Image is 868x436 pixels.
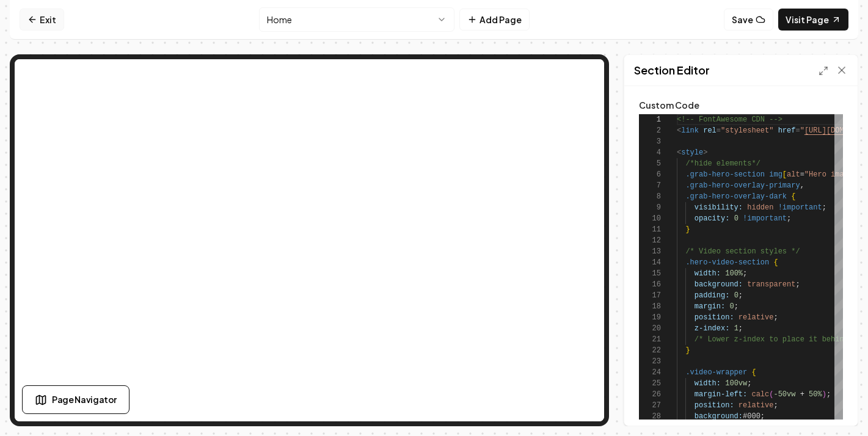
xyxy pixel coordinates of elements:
[639,125,661,136] div: 2
[778,203,822,212] span: !important
[773,313,778,322] span: ;
[639,290,661,301] div: 17
[695,313,734,322] span: position:
[695,390,747,399] span: margin-left:
[795,126,800,135] span: =
[685,181,800,190] span: .grab-hero-overlay-primary
[800,181,804,190] span: ,
[639,136,661,147] div: 3
[639,356,661,367] div: 23
[639,158,661,169] div: 5
[639,400,661,411] div: 27
[685,159,760,168] span: /*hide elements*/
[695,214,730,223] span: opacity:
[695,302,725,311] span: margin:
[639,345,661,356] div: 22
[822,390,826,399] span: )
[681,148,703,157] span: style
[639,268,661,279] div: 15
[639,246,661,257] div: 13
[747,379,751,388] span: ;
[695,412,743,421] span: background:
[685,192,787,201] span: .grab-hero-overlay-dark
[800,126,804,135] span: "
[685,247,800,256] span: /* Video section styles */
[639,101,843,109] label: Custom Code
[791,192,795,201] span: {
[639,378,661,389] div: 25
[639,411,661,422] div: 28
[773,390,795,399] span: -50vw
[695,324,730,333] span: z-index:
[739,401,774,410] span: relative
[639,301,661,312] div: 18
[734,214,739,223] span: 0
[717,126,721,135] span: =
[734,291,739,300] span: 0
[734,302,739,311] span: ;
[695,269,721,278] span: width:
[695,379,721,388] span: width:
[639,114,661,125] div: 1
[52,393,117,406] span: Page Navigator
[773,401,778,410] span: ;
[639,180,661,191] div: 7
[739,291,743,300] span: ;
[782,170,787,179] span: [
[787,214,791,223] span: ;
[639,257,661,268] div: 14
[639,147,661,158] div: 4
[809,390,822,399] span: 50%
[681,126,699,135] span: link
[734,324,739,333] span: 1
[695,203,743,212] span: visibility:
[800,170,804,179] span: =
[459,9,530,31] button: Add Page
[747,203,773,212] span: hidden
[826,390,831,399] span: ;
[743,412,760,421] span: #000
[677,126,681,135] span: <
[739,313,774,322] span: relative
[795,280,800,289] span: ;
[685,225,690,234] span: }
[695,401,734,410] span: position:
[639,312,661,323] div: 19
[769,390,773,399] span: (
[703,126,717,135] span: rel
[751,368,756,377] span: {
[743,269,747,278] span: ;
[743,214,787,223] span: !important
[639,367,661,378] div: 24
[778,126,796,135] span: href
[685,170,765,179] span: .grab-hero-section
[639,224,661,235] div: 11
[739,324,743,333] span: ;
[639,202,661,213] div: 9
[639,235,661,246] div: 12
[703,148,707,157] span: >
[634,62,710,79] h2: Section Editor
[639,389,661,400] div: 26
[747,280,795,289] span: transparent
[685,368,747,377] span: .video-wrapper
[639,191,661,202] div: 8
[787,170,800,179] span: alt
[20,9,64,31] a: Exit
[685,346,690,355] span: }
[725,379,747,388] span: 100vw
[729,302,734,311] span: 0
[639,213,661,224] div: 10
[677,148,681,157] span: <
[685,258,769,267] span: .hero-video-section
[773,258,778,267] span: {
[778,9,848,31] a: Visit Page
[804,170,857,179] span: "Hero image"
[695,291,730,300] span: padding:
[639,169,661,180] div: 6
[639,323,661,334] div: 20
[22,385,129,414] button: Page Navigator
[639,334,661,345] div: 21
[769,170,782,179] span: img
[800,390,804,399] span: +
